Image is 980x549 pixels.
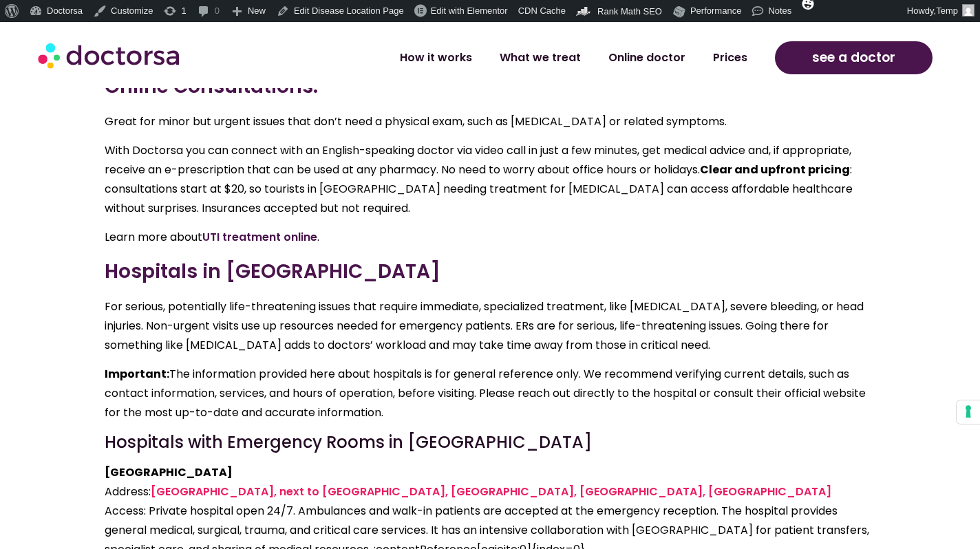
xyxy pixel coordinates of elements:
[105,366,169,382] strong: Important:
[202,229,317,245] a: UTI treatment online
[812,47,895,69] span: see a doctor
[317,229,319,245] span: .
[105,162,853,216] span: o need to worry about office hours or holidays. : consultations start at $20, so tourists in [GEO...
[775,41,933,74] a: see a doctor
[957,400,980,424] button: Your consent preferences for tracking technologies
[105,112,875,131] p: Great for minor but urgent issues that don’t need a physical exam, such as [MEDICAL_DATA] or rela...
[260,42,761,74] nav: Menu
[597,6,662,17] span: Rank Math SEO
[486,42,595,74] a: What we treat
[105,141,875,218] p: With Doctorsa you can connect with an English-speaking doctor via video call in just a few minute...
[431,6,508,16] span: Edit with Elementor
[105,257,875,286] h3: Hospitals in [GEOGRAPHIC_DATA]
[105,433,875,453] h4: Hospitals with Emergency Rooms in [GEOGRAPHIC_DATA]
[105,297,875,355] p: For serious, potentially life-threatening issues that require immediate, specialized treatment, l...
[151,484,831,499] a: [GEOGRAPHIC_DATA], next to [GEOGRAPHIC_DATA], [GEOGRAPHIC_DATA], [GEOGRAPHIC_DATA], [GEOGRAPHIC_D...
[105,365,875,422] p: The information provided here about hospitals is for general reference only. We recommend verifyi...
[105,229,202,245] span: Learn more about
[595,42,699,74] a: Online doctor
[936,6,958,16] span: Temp
[105,464,233,480] strong: [GEOGRAPHIC_DATA]
[699,42,761,74] a: Prices
[700,162,850,177] strong: Clear and upfront pricing
[386,42,486,74] a: How it works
